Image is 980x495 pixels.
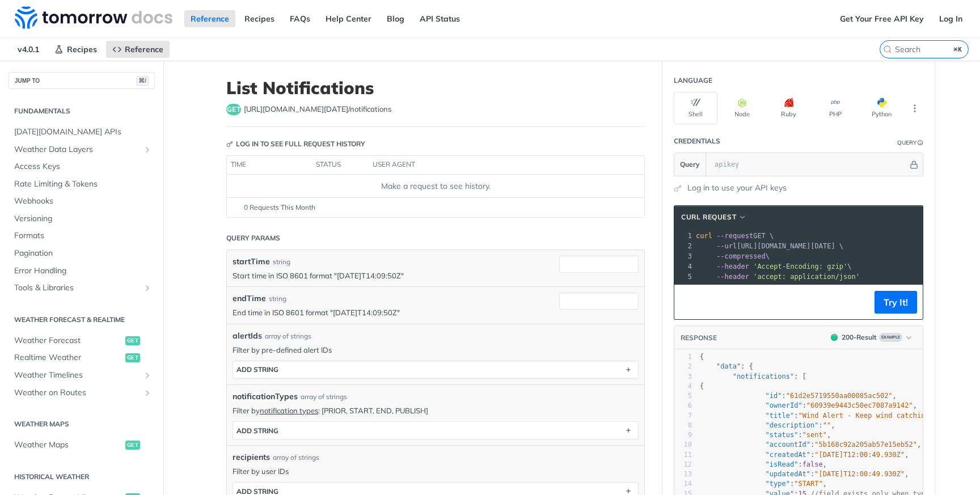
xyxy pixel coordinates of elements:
[9,367,155,384] a: Weather TimelinesShow subpages for Weather Timelines
[766,431,799,439] span: "status"
[766,421,819,429] span: "description"
[766,480,790,488] span: "type"
[825,332,917,343] button: 200200-ResultExample
[766,451,810,459] span: "createdAt"
[125,336,140,345] span: get
[716,263,749,270] span: --header
[696,263,852,270] span: \
[14,370,140,381] span: Weather Timelines
[674,479,692,489] div: 14
[674,352,692,362] div: 1
[918,140,923,146] i: Information
[802,460,823,468] span: false
[9,193,155,210] a: Webhooks
[910,103,920,113] svg: More ellipsis
[14,335,122,346] span: Weather Forecast
[674,391,692,401] div: 5
[897,138,916,147] div: Query
[709,153,908,176] input: apikey
[9,332,155,349] a: Weather Forecastget
[136,76,149,86] span: ⌘/
[674,382,692,391] div: 4
[700,373,806,380] span: : [
[766,412,795,420] span: "title"
[883,45,892,54] svg: Search
[125,44,163,54] span: Reference
[786,392,893,400] span: "61d2e5719550aa00085ac502"
[143,284,152,293] button: Show subpages for Tools & Libraries
[9,315,155,325] h2: Weather Forecast & realtime
[260,406,318,415] a: notification types
[184,10,235,27] a: Reference
[301,392,347,402] div: array of strings
[233,405,639,416] p: Filter by : [PRIOR, START, END, PUBLISH]
[67,44,97,54] span: Recipes
[674,460,692,469] div: 12
[14,439,122,451] span: Weather Maps
[14,387,140,399] span: Weather on Routes
[269,294,286,304] div: string
[680,159,700,170] span: Query
[273,257,290,267] div: string
[125,441,140,450] span: get
[906,100,923,117] button: More Languages
[233,293,266,304] label: endTime
[381,10,411,27] a: Blog
[802,431,827,439] span: "sent"
[125,353,140,362] span: get
[674,450,692,460] div: 11
[9,437,155,454] a: Weather Mapsget
[766,441,810,449] span: "accountId"
[860,92,903,124] button: Python
[674,261,694,272] div: 4
[674,401,692,411] div: 6
[813,92,857,124] button: PHP
[680,294,696,311] button: Copy to clipboard
[106,41,170,58] a: Reference
[687,182,787,194] a: Log in to use your API keys
[9,158,155,175] a: Access Keys
[319,10,378,27] a: Help Center
[14,161,152,172] span: Access Keys
[226,139,365,149] div: Log in to see full request history
[696,232,774,240] span: GET \
[226,233,280,243] div: Query Params
[716,252,766,260] span: --compressed
[11,41,45,58] span: v4.0.1
[674,362,692,371] div: 2
[233,270,554,281] p: Start time in ISO 8601 format "[DATE]T14:09:50Z"
[48,41,103,58] a: Recipes
[700,392,897,400] span: : ,
[9,106,155,116] h2: Fundamentals
[226,141,233,147] svg: Key
[674,421,692,430] div: 8
[700,362,753,370] span: : {
[143,388,152,397] button: Show subpages for Weather on Routes
[226,78,645,98] h1: List Notifications
[244,104,391,115] span: https://api.tomorrow.io/v4/notifications
[284,10,316,27] a: FAQs
[677,211,751,223] button: cURL Request
[720,92,764,124] button: Node
[14,144,140,155] span: Weather Data Layers
[238,10,281,27] a: Recipes
[674,92,717,124] button: Shell
[696,232,712,240] span: curl
[753,273,860,281] span: 'accept: application/json'
[696,252,770,260] span: \
[9,124,155,141] a: [DATE][DOMAIN_NAME] APIs
[9,245,155,262] a: Pagination
[233,307,554,318] p: End time in ISO 8601 format "[DATE]T14:09:50Z"
[700,451,909,459] span: : ,
[233,256,270,268] label: startTime
[766,401,802,409] span: "ownerId"
[733,373,794,380] span: "notifications"
[681,212,736,222] span: cURL Request
[312,156,369,174] th: status
[700,441,921,449] span: : ,
[9,263,155,280] a: Error Handling
[700,460,827,468] span: : ,
[233,345,639,355] p: Filter by pre-defined alert IDs
[9,384,155,401] a: Weather on RoutesShow subpages for Weather on Routes
[766,392,782,400] span: "id"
